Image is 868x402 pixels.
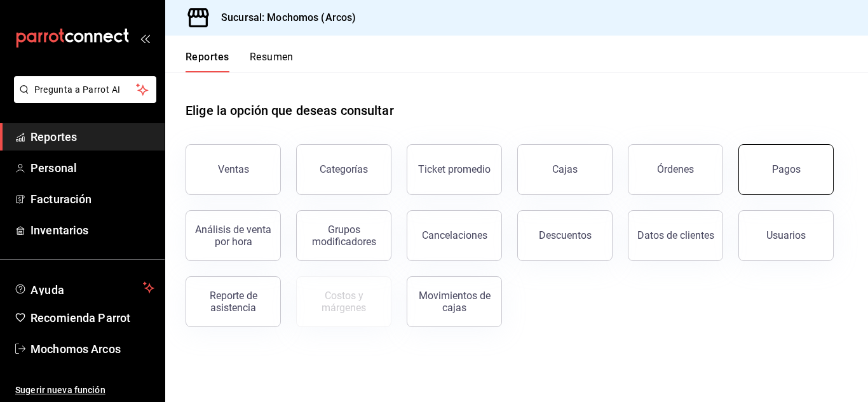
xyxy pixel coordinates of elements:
span: Inventarios [31,222,154,239]
button: Movimientos de cajas [407,276,502,327]
button: Reporte de asistencia [186,276,281,327]
div: Descuentos [539,229,592,241]
div: Usuarios [766,229,806,241]
button: Grupos modificadores [296,210,391,261]
span: Ayuda [31,280,138,295]
div: Datos de clientes [637,229,714,241]
span: Mochomos Arcos [31,340,154,358]
div: navigation tabs [186,51,294,72]
button: open_drawer_menu [140,33,150,43]
button: Pagos [738,144,834,195]
span: Recomienda Parrot [31,309,154,326]
span: Personal [31,159,154,177]
button: Categorías [296,144,391,195]
div: Ventas [218,163,249,175]
span: Facturación [31,191,154,208]
span: Sugerir nueva función [15,384,154,397]
div: Cancelaciones [422,229,487,241]
div: Ticket promedio [418,163,491,175]
span: Pregunta a Parrot AI [34,83,137,97]
div: Categorías [320,163,368,175]
button: Datos de clientes [628,210,723,261]
div: Movimientos de cajas [415,290,494,314]
a: Cajas [517,144,613,195]
div: Análisis de venta por hora [194,224,273,248]
div: Pagos [772,163,801,175]
button: Reportes [186,51,229,72]
button: Descuentos [517,210,613,261]
button: Ticket promedio [407,144,502,195]
div: Órdenes [657,163,694,175]
button: Ventas [186,144,281,195]
button: Cancelaciones [407,210,502,261]
span: Reportes [31,128,154,145]
h1: Elige la opción que deseas consultar [186,101,394,120]
div: Cajas [552,162,578,177]
button: Usuarios [738,210,834,261]
button: Contrata inventarios para ver este reporte [296,276,391,327]
button: Órdenes [628,144,723,195]
button: Pregunta a Parrot AI [14,76,156,103]
a: Pregunta a Parrot AI [9,92,156,105]
div: Grupos modificadores [304,224,383,248]
div: Costos y márgenes [304,290,383,314]
h3: Sucursal: Mochomos (Arcos) [211,10,356,25]
button: Resumen [250,51,294,72]
div: Reporte de asistencia [194,290,273,314]
button: Análisis de venta por hora [186,210,281,261]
